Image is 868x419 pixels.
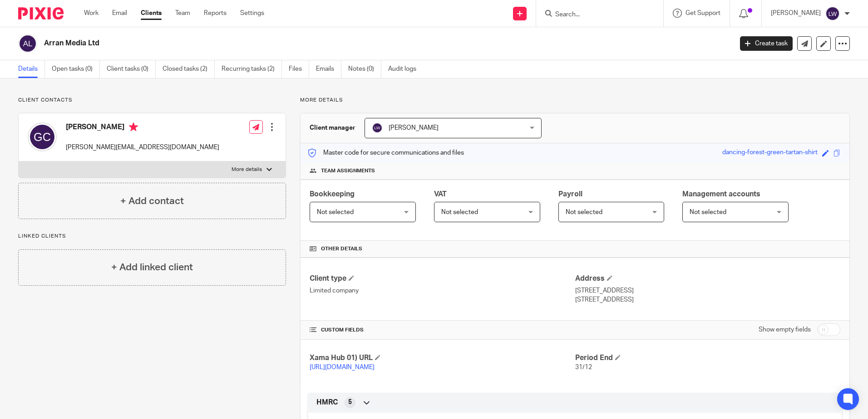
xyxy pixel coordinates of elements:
[44,39,590,48] h2: Arran Media Ltd
[434,190,447,198] span: VAT
[204,9,227,18] a: Reports
[28,122,57,151] img: svg%3E
[558,190,582,198] span: Payroll
[310,274,575,283] h4: Client type
[112,9,127,18] a: Email
[389,125,439,131] span: [PERSON_NAME]
[317,209,354,215] span: Not selected
[575,286,840,295] p: [STREET_ADDRESS]
[740,36,793,51] a: Create task
[321,245,362,253] span: Other details
[84,9,99,18] a: Work
[348,60,381,78] a: Notes (0)
[575,295,840,304] p: [STREET_ADDRESS]
[66,122,219,134] h4: [PERSON_NAME]
[300,97,850,104] p: More details
[310,353,575,363] h4: Xama Hub 01) URL
[18,97,286,104] p: Client contacts
[722,148,818,158] div: dancing-forest-green-tartan-shirt
[316,398,338,407] span: HMRC
[825,6,840,21] img: svg%3E
[316,60,341,78] a: Emails
[310,364,375,370] a: [URL][DOMAIN_NAME]
[222,60,282,78] a: Recurring tasks (2)
[372,122,383,133] img: svg%3E
[18,34,37,53] img: svg%3E
[52,60,100,78] a: Open tasks (0)
[388,60,423,78] a: Audit logs
[120,194,184,208] h4: + Add contact
[66,143,219,152] p: [PERSON_NAME][EMAIL_ADDRESS][DOMAIN_NAME]
[129,122,138,132] i: Primary
[141,9,162,18] a: Clients
[759,325,811,334] label: Show empty fields
[686,10,720,16] span: Get Support
[310,286,575,295] p: Limited company
[310,326,575,334] h4: CUSTOM FIELDS
[682,190,760,198] span: Management accounts
[771,9,821,18] p: [PERSON_NAME]
[232,166,262,173] p: More details
[575,364,592,370] span: 31/12
[348,398,352,407] span: 5
[690,209,726,215] span: Not selected
[554,11,636,19] input: Search
[175,9,190,18] a: Team
[566,209,602,215] span: Not selected
[107,60,156,78] a: Client tasks (0)
[289,60,309,78] a: Files
[441,209,478,215] span: Not selected
[307,148,464,157] p: Master code for secure communications and files
[163,60,215,78] a: Closed tasks (2)
[18,233,286,240] p: Linked clients
[310,190,355,198] span: Bookkeeping
[18,60,45,78] a: Details
[111,260,193,274] h4: + Add linked client
[310,123,355,132] h3: Client manager
[18,7,64,19] img: Pixie
[240,9,264,18] a: Settings
[575,353,840,363] h4: Period End
[321,167,375,175] span: Team assignments
[575,274,840,283] h4: Address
